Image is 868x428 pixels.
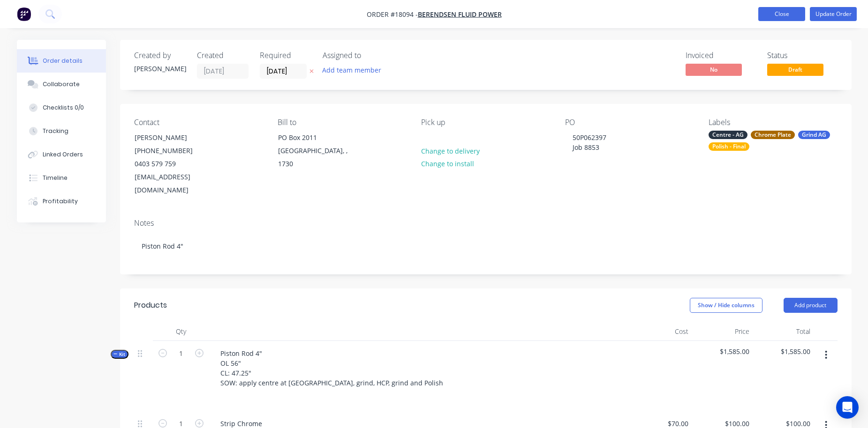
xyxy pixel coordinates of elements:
[127,131,220,197] div: [PERSON_NAME][PHONE_NUMBER]0403 579 759[EMAIL_ADDRESS][DOMAIN_NAME]
[758,7,805,21] button: Close
[416,157,479,170] button: Change to install
[197,51,249,60] div: Created
[690,298,762,313] button: Show / Hide columns
[317,64,386,76] button: Add team member
[113,351,126,358] span: Kit
[278,131,356,144] div: PO Box 2011
[43,150,83,159] div: Linked Orders
[17,73,106,96] button: Collaborate
[134,300,167,311] div: Products
[278,118,406,127] div: Bill to
[686,51,756,60] div: Invoiced
[135,131,212,144] div: [PERSON_NAME]
[709,131,747,139] div: Centre - AG
[757,347,810,356] span: $1,585.00
[43,174,68,182] div: Timeline
[270,131,364,171] div: PO Box 2011[GEOGRAPHIC_DATA], , 1730
[421,118,550,127] div: Pick up
[323,64,386,76] button: Add team member
[751,131,795,139] div: Chrome Plate
[43,103,84,112] div: Checklists 0/0
[418,10,502,19] a: Berendsen Fluid Power
[692,322,753,341] div: Price
[767,51,838,60] div: Status
[135,157,212,170] div: 0403 579 759
[43,127,68,135] div: Tracking
[709,142,749,151] div: Polish - Final
[135,170,212,197] div: [EMAIL_ADDRESS][DOMAIN_NAME]
[367,10,418,19] span: Order #18094 -
[565,131,614,154] div: 50P062397 Job 8853
[43,57,83,65] div: Order details
[696,347,749,356] span: $1,585.00
[686,64,742,75] span: No
[17,49,106,73] button: Order details
[565,118,694,127] div: PO
[17,190,106,213] button: Profitability
[17,166,106,190] button: Timeline
[153,322,209,341] div: Qty
[134,219,838,228] div: Notes
[17,7,31,21] img: Factory
[17,119,106,143] button: Tracking
[323,51,416,60] div: Assigned to
[134,118,263,127] div: Contact
[709,118,837,127] div: Labels
[17,143,106,166] button: Linked Orders
[213,347,451,390] div: Piston Rod 4" OL 56" CL: 47.25" SOW: apply centre at [GEOGRAPHIC_DATA], grind, HCP, grind and Polish
[134,232,838,260] div: Piston Rod 4"
[134,64,186,74] div: [PERSON_NAME]
[810,7,857,21] button: Update Order
[43,80,80,89] div: Collaborate
[631,322,692,341] div: Cost
[836,396,859,419] div: Open Intercom Messenger
[784,298,838,313] button: Add product
[767,64,823,75] span: Draft
[17,96,106,119] button: Checklists 0/0
[111,350,128,359] button: Kit
[134,51,186,60] div: Created by
[416,144,484,157] button: Change to delivery
[43,197,78,206] div: Profitability
[753,322,814,341] div: Total
[135,144,212,157] div: [PHONE_NUMBER]
[278,144,356,170] div: [GEOGRAPHIC_DATA], , 1730
[798,131,830,139] div: Grind AG
[260,51,311,60] div: Required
